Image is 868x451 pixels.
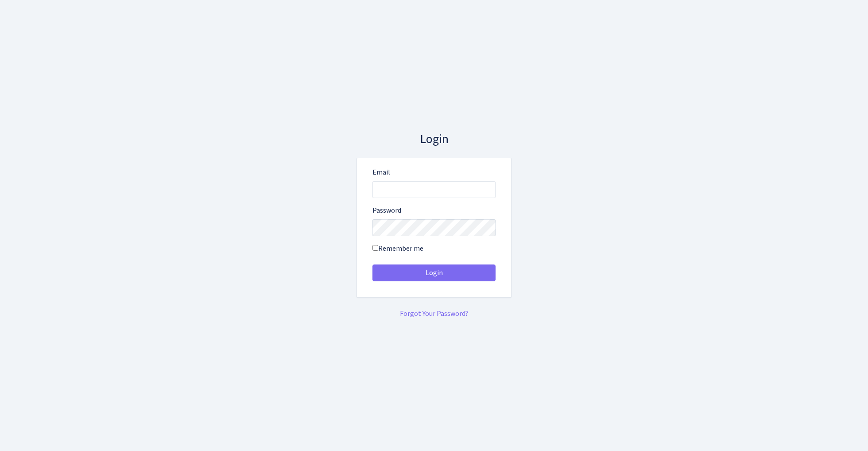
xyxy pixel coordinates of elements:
[400,309,468,319] a: Forgot Your Password?
[372,245,378,251] input: Remember me
[356,132,511,147] h3: Login
[372,167,390,178] label: Email
[372,243,423,254] label: Remember me
[372,264,496,281] button: Login
[372,205,401,216] label: Password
